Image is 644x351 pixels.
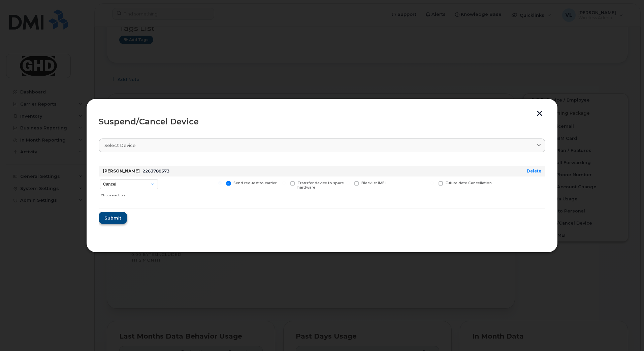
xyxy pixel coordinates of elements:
span: 2263788573 [142,168,169,173]
div: Choose action [101,190,158,198]
a: Delete [527,168,541,173]
span: Transfer device to spare hardware [297,181,344,190]
input: Transfer device to spare hardware [282,181,286,185]
strong: [PERSON_NAME] [103,168,140,173]
input: Send request to carrier [218,181,222,185]
input: Blacklist IMEI [346,181,350,185]
iframe: Messenger Launcher [615,322,639,346]
span: Submit [104,215,121,221]
a: Select device [99,139,545,152]
span: Future date Cancellation [446,181,492,185]
input: Future date Cancellation [430,181,434,185]
button: Submit [99,212,127,224]
div: Suspend/Cancel Device [99,118,545,126]
span: Send request to carrier [233,181,277,185]
span: Blacklist IMEI [361,181,386,185]
span: Select device [104,142,136,149]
